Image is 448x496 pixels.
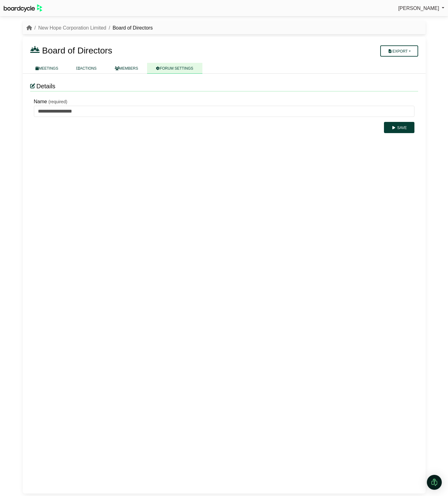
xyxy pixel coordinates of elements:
a: MEMBERS [106,63,147,74]
a: ACTIONS [67,63,105,74]
a: New Hope Corporation Limited [38,25,106,30]
button: Save [384,122,414,133]
small: (required) [48,99,67,104]
span: Board of Directors [42,46,112,55]
li: Board of Directors [106,24,153,32]
a: MEETINGS [26,63,67,74]
span: [PERSON_NAME] [398,6,439,11]
button: Export [380,45,418,57]
span: Details [36,83,55,90]
label: Name [34,98,47,106]
nav: breadcrumb [26,24,153,32]
a: FORUM SETTINGS [147,63,202,74]
a: [PERSON_NAME] [398,4,444,12]
img: BoardcycleBlackGreen-aaafeed430059cb809a45853b8cf6d952af9d84e6e89e1f1685b34bfd5cb7d64.svg [4,4,42,12]
div: Open Intercom Messenger [427,475,442,490]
